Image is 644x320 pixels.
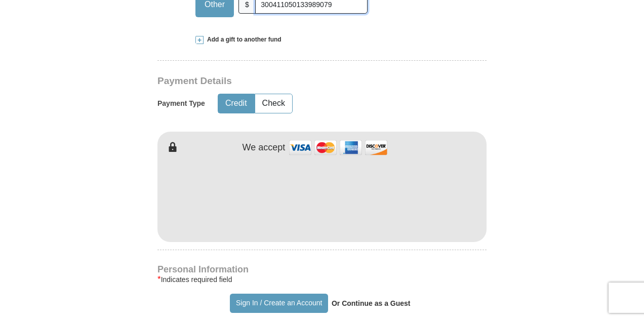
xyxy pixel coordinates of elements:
img: credit cards accepted [288,137,389,158]
h3: Payment Details [157,75,416,87]
span: Add a gift to another fund [204,35,281,44]
strong: Or Continue as a Guest [332,299,411,307]
div: Indicates required field [157,273,487,286]
h4: We accept [243,142,286,153]
h5: Payment Type [157,99,205,108]
h4: Personal Information [157,265,487,273]
button: Sign In / Create an Account [230,294,328,313]
button: Check [255,94,292,113]
button: Credit [218,94,254,113]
